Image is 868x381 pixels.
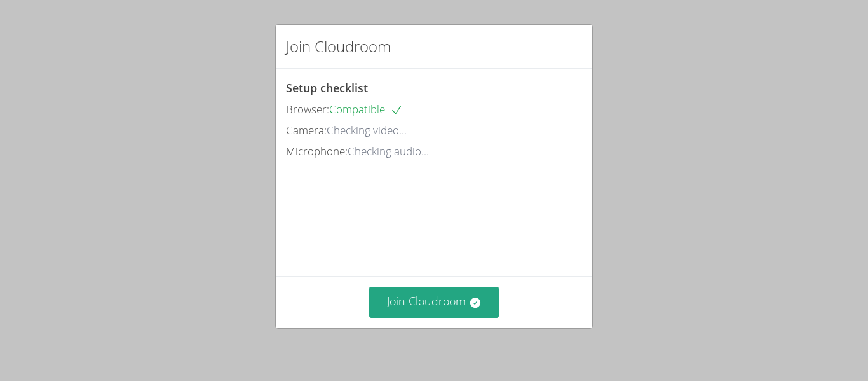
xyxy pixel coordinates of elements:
[286,144,348,158] span: Microphone:
[327,123,407,137] span: Checking video...
[286,102,329,116] span: Browser:
[329,102,403,116] span: Compatible
[286,80,368,95] span: Setup checklist
[286,123,327,137] span: Camera:
[348,144,429,158] span: Checking audio...
[286,35,391,58] h2: Join Cloudroom
[369,287,499,318] button: Join Cloudroom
